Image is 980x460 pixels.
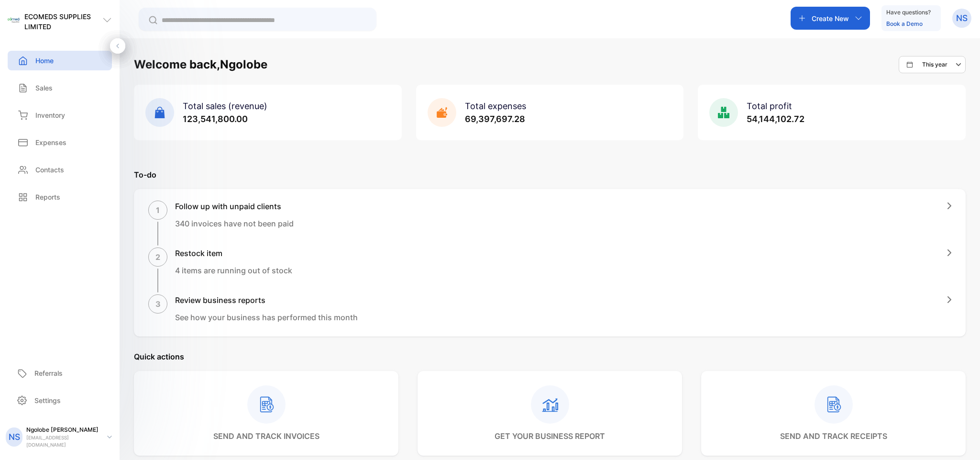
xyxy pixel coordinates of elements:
[156,204,160,216] p: 1
[791,7,870,30] button: Create New
[922,60,947,69] p: This year
[747,114,804,124] span: 54,144,102.72
[26,434,99,449] p: [EMAIL_ADDRESS][DOMAIN_NAME]
[175,312,358,323] p: See how your business has performed this month
[35,83,53,93] p: Sales
[24,11,102,32] p: ECOMEDS SUPPLIES LIMITED
[34,368,63,378] p: Referrals
[155,298,161,310] p: 3
[175,247,292,259] h1: Restock item
[35,56,54,66] p: Home
[780,430,887,442] p: send and track receipts
[213,430,319,442] p: send and track invoices
[175,218,294,229] p: 340 invoices have not been paid
[812,13,849,23] p: Create New
[9,431,20,443] p: NS
[465,114,525,124] span: 69,397,697.28
[956,12,968,24] p: NS
[183,114,248,124] span: 123,541,800.00
[899,56,966,73] button: This year
[34,395,61,405] p: Settings
[35,165,64,175] p: Contacts
[134,169,966,180] p: To-do
[495,430,605,442] p: get your business report
[35,110,65,120] p: Inventory
[35,192,60,202] p: Reports
[155,251,160,263] p: 2
[175,265,292,276] p: 4 items are running out of stock
[8,14,20,26] img: logo
[465,101,526,111] span: Total expenses
[134,56,267,73] h1: Welcome back, Ngolobe
[183,101,267,111] span: Total sales (revenue)
[134,351,966,362] p: Quick actions
[26,426,99,434] p: Ngolobe [PERSON_NAME]
[886,20,923,27] a: Book a Demo
[886,8,931,17] p: Have questions?
[35,137,66,147] p: Expenses
[175,201,294,212] h1: Follow up with unpaid clients
[175,294,358,306] h1: Review business reports
[952,7,971,30] button: NS
[747,101,792,111] span: Total profit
